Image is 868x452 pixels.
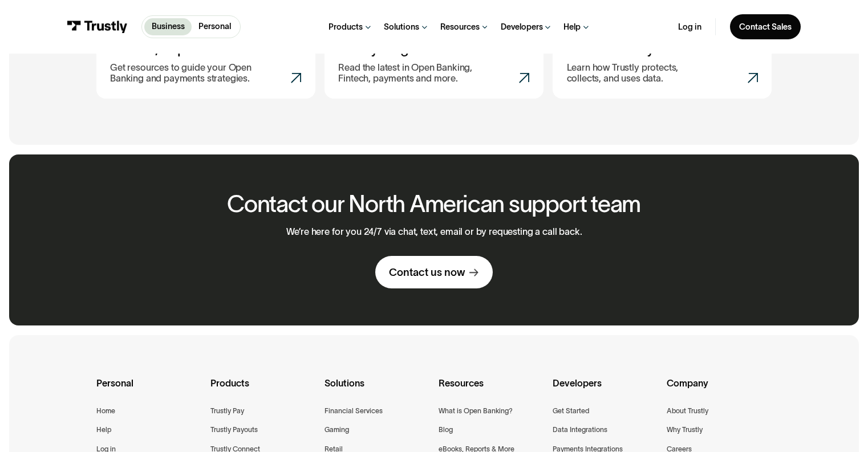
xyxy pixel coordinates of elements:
p: Read the latest in Open Banking, Fintech, payments and more. [338,62,492,84]
p: We’re here for you 24/7 via chat, text, email or by requesting a call back. [286,226,582,238]
a: Get Started [553,405,589,417]
a: Business [144,18,192,35]
div: Resources [440,22,480,32]
a: About Trustly [667,405,708,417]
a: Home [96,405,115,417]
img: Trustly Logo [67,21,128,33]
a: Data Integrations [553,424,607,435]
div: Products [210,376,315,405]
div: Company [667,376,772,405]
div: Products [328,22,363,32]
p: Personal [198,21,231,32]
div: Contact Sales [739,22,792,32]
div: Solutions [325,376,429,405]
a: Contact Sales [730,14,801,39]
div: Developers [553,376,658,405]
a: eBooks, Reports & MoreGet resources to guide your Open Banking and payments strategies. [96,27,315,99]
a: Personal [192,18,238,35]
a: Data & PrivacyLearn how Trustly protects, collects, and uses data. [553,27,772,99]
a: Why Trustly [667,424,703,435]
a: Help [96,424,111,435]
div: Contact us now [389,266,465,279]
p: Business [152,21,185,32]
div: Resources [439,376,543,405]
div: Help [563,22,581,32]
a: Gaming [325,424,349,435]
div: Developers [501,22,543,32]
a: Trustly Payouts [210,424,258,435]
a: Blog [439,424,453,435]
div: Personal [96,376,201,405]
a: Financial Services [325,405,383,417]
h2: Contact our North American support team [227,192,640,217]
p: Learn how Trustly protects, collects, and uses data. [567,62,704,84]
p: Get resources to guide your Open Banking and payments strategies. [110,62,264,84]
a: Trustly Pay [210,405,244,417]
a: What is Open Banking? [439,405,513,417]
a: Trustly BlogRead the latest in Open Banking, Fintech, payments and more. [325,27,543,99]
div: Solutions [384,22,419,32]
a: Contact us now [375,256,493,288]
a: Log in [678,22,701,32]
